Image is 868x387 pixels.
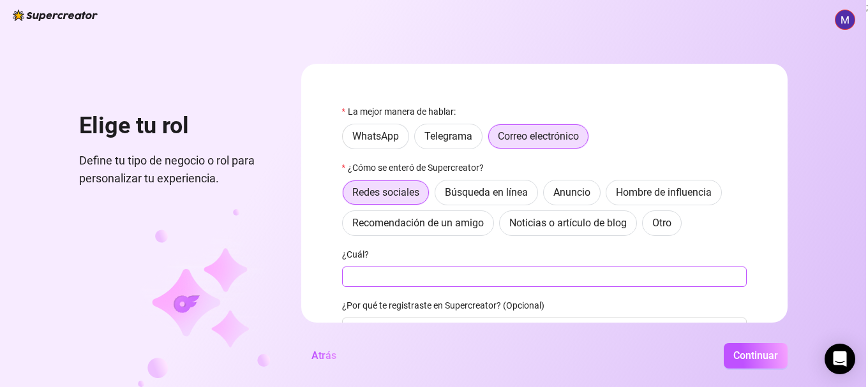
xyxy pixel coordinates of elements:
label: ¿Cuál? [342,247,377,261]
label: ¿Cómo se enteró de Supercreator? [342,161,492,175]
font: Correo electrónico [498,130,579,142]
input: ¿Por qué te registraste en Supercreator? (Opcional) [342,318,747,338]
font: WhatsApp [352,130,399,142]
button: Atrás [301,343,347,369]
font: Noticias o artículo de blog [509,217,627,229]
label: La mejor manera de hablar: [342,105,464,119]
font: Telegrama [424,130,472,142]
button: Continuar [724,343,788,369]
font: Atrás [311,349,336,361]
font: Elige tu rol [79,112,189,139]
font: ; [866,2,868,12]
font: ¿Cuál? [342,249,369,259]
img: ACg8ocK2euwDM1nX8v-sjFdh00LcxHE003fi3uNRh6UTK2CrS_ScBw=s96-c [835,10,855,29]
font: Redes sociales [352,186,419,198]
div: Abrir Intercom Messenger [825,344,855,374]
font: La mejor manera de hablar: [348,106,456,117]
input: ¿Cuál? [342,267,747,287]
font: Continuar [733,349,778,361]
font: Otro [652,217,671,229]
font: ¿Por qué te registraste en Supercreator? (Opcional) [342,300,544,310]
font: Define tu tipo de negocio o rol para personalizar tu experiencia. [79,154,255,185]
font: Hombre de influencia [616,186,712,198]
img: logo [13,10,98,21]
label: ¿Por qué te registraste en Supercreator? (Opcional) [342,298,553,312]
font: ¿Cómo se enteró de Supercreator? [348,163,484,173]
font: Búsqueda en línea [445,186,528,198]
font: Anuncio [553,186,590,198]
font: Recomendación de un amigo [352,217,484,229]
